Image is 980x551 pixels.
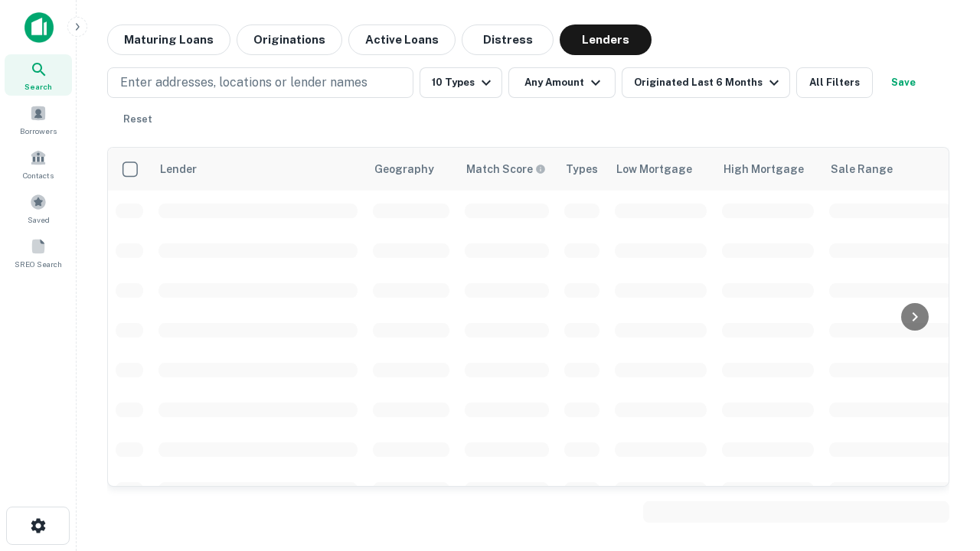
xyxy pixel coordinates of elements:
span: SREO Search [15,258,62,270]
button: Originated Last 6 Months [622,67,790,98]
button: Maturing Loans [107,24,230,55]
button: Any Amount [508,67,616,98]
a: Borrowers [5,99,72,140]
div: Geography [374,160,434,178]
p: Enter addresses, locations or lender names [120,73,367,92]
span: Contacts [23,169,54,181]
button: Save your search to get updates of matches that match your search criteria. [879,67,928,98]
img: capitalize-icon.png [24,12,54,43]
iframe: Chat Widget [903,380,980,453]
span: Saved [28,214,50,226]
button: Distress [462,24,554,55]
span: Search [24,80,52,93]
div: Types [566,160,598,178]
a: SREO Search [5,232,72,273]
div: Sale Range [831,160,893,178]
div: High Mortgage [724,160,804,178]
th: Capitalize uses an advanced AI algorithm to match your search with the best lender. The match sco... [457,148,557,191]
th: Geography [365,148,457,191]
button: All Filters [796,67,873,98]
button: Lenders [560,24,652,55]
div: Lender [160,160,197,178]
th: Lender [151,148,365,191]
button: Originations [237,24,342,55]
th: Sale Range [822,148,959,191]
a: Contacts [5,143,72,184]
button: Enter addresses, locations or lender names [107,67,413,98]
a: Saved [5,187,72,229]
span: Borrowers [20,125,57,137]
th: High Mortgage [714,148,822,191]
button: Reset [113,104,162,135]
div: Originated Last 6 Months [634,73,783,92]
th: Low Mortgage [607,148,714,191]
th: Types [557,148,607,191]
h6: Match Score [466,161,543,178]
button: Active Loans [348,24,456,55]
a: Search [5,54,72,96]
div: Capitalize uses an advanced AI algorithm to match your search with the best lender. The match sco... [466,161,546,178]
button: 10 Types [420,67,502,98]
div: Low Mortgage [616,160,692,178]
